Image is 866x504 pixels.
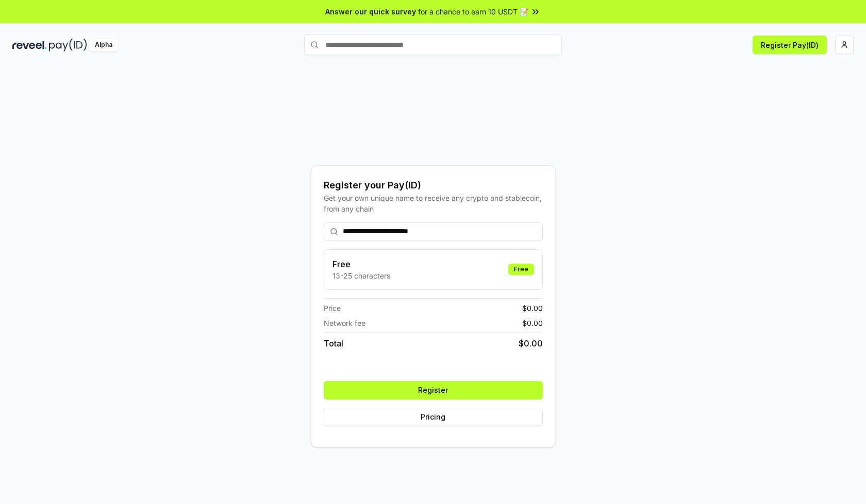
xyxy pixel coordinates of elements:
span: $ 0.00 [522,303,543,314]
button: Register Pay(ID) [753,36,827,54]
span: Total [324,337,343,350]
span: Price [324,303,341,314]
span: for a chance to earn 10 USDT 📝 [418,6,528,17]
button: Register [324,381,543,399]
div: Alpha [89,39,118,51]
span: $ 0.00 [519,337,543,350]
span: $ 0.00 [522,318,543,328]
span: Network fee [324,318,365,328]
img: pay_id [49,39,87,51]
h3: Free [332,258,390,270]
p: 13-25 characters [332,270,390,281]
button: Pricing [324,408,543,426]
div: Free [508,264,534,275]
div: Get your own unique name to receive any crypto and stablecoin, from any chain [324,193,543,214]
span: Answer our quick survey [325,6,416,17]
div: Register your Pay(ID) [324,178,543,193]
img: reveel_dark [12,39,47,51]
